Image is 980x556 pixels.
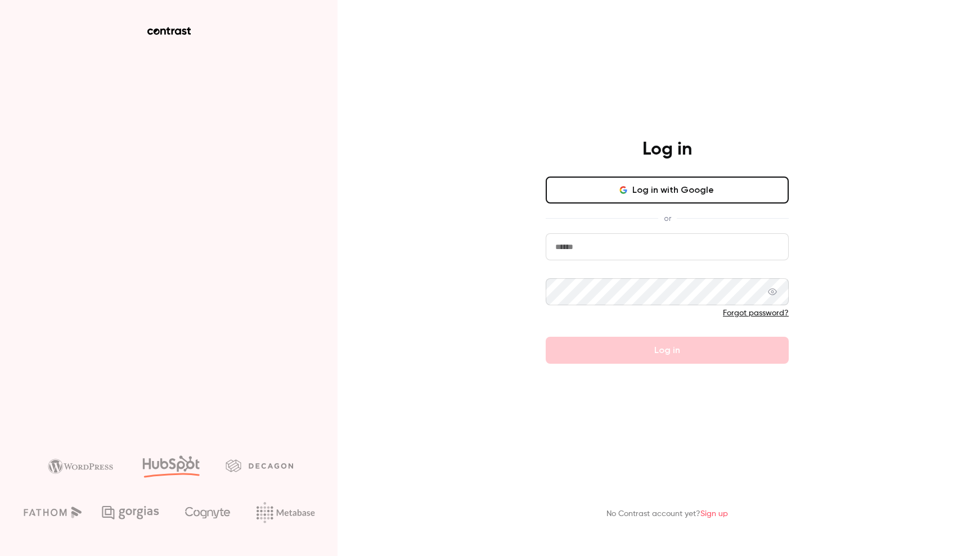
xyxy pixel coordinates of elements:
span: or [658,213,677,224]
img: decagon [226,459,293,472]
a: Sign up [700,510,728,518]
p: No Contrast account yet? [606,508,728,520]
button: Log in with Google [546,177,789,204]
h4: Log in [642,138,692,161]
a: Forgot password? [723,309,789,317]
